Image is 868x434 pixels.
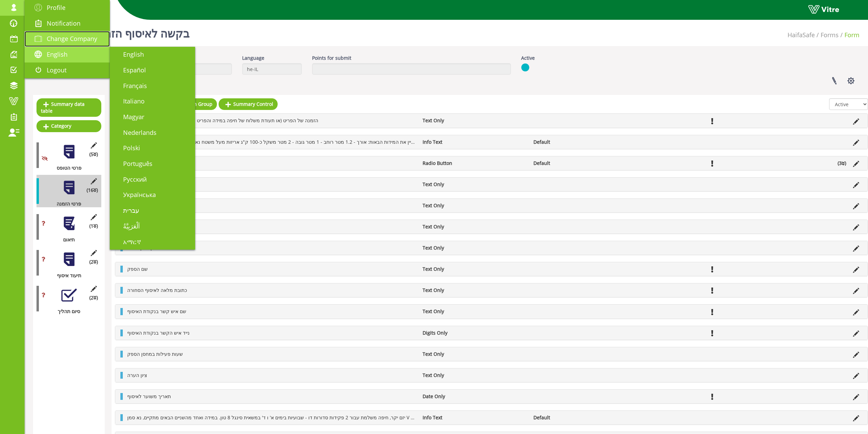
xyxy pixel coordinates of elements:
a: עברית [110,203,195,219]
a: Español [110,62,195,78]
span: Українська [115,191,156,199]
li: Text Only [419,372,530,379]
a: Português [110,156,195,172]
span: English [115,50,144,58]
a: Українська [110,187,195,203]
span: (5 ) [89,151,98,158]
li: Form [839,31,859,40]
li: Default [530,160,641,167]
span: Profile [47,3,65,12]
li: Default [530,139,641,145]
a: اَلْعَرَبِيَّةُ [110,219,195,234]
a: Forms [821,31,839,39]
span: כתובת מלאה לאיסוף הסחורה [127,287,187,293]
div: פרטי הזמנה [36,200,96,207]
span: משקל בקילוגרם [127,244,161,251]
label: Active [521,55,535,61]
div: תיעוד איסוף [36,272,96,279]
li: (3 ) [834,160,850,167]
span: Polski [115,144,140,152]
img: yes [521,63,529,72]
li: Text Only [419,351,530,358]
span: Italiano [115,97,145,105]
li: Radio Button [419,160,530,167]
span: [PERSON_NAME]' הזמנה של הפריט (או תעודת משלוח של חיפה במידה והפריט נשלח מחיפה) [127,117,318,124]
span: Logout [47,66,67,74]
span: שם איש קשר בנקודת האיסוף [127,308,186,314]
a: English [110,47,195,62]
span: תאריך משוער לאיסוף [127,393,171,400]
span: Русский [115,175,147,183]
li: Text Only [419,117,530,124]
span: Nederlands [115,128,157,137]
span: اَلْعَرَبِيَّةُ [115,222,140,230]
a: Summary Control [219,98,278,110]
a: አማርኛ [110,234,195,250]
span: שעות פעילות במחסן הספק [127,351,183,357]
li: Text Only [419,244,530,251]
a: Nederlands [110,125,195,141]
a: Polski [110,140,195,156]
div: פרטי הטופס [36,165,96,171]
span: Français [115,82,147,90]
span: Notification [47,19,80,27]
span: נייד איש הקשר בנקודת האיסוף [127,330,190,336]
span: עברית [115,206,139,214]
a: Magyar [110,109,195,125]
li: Text Only [419,287,530,294]
span: English [47,50,68,58]
a: Notification [25,16,110,31]
span: Português [115,159,152,168]
h1: Form בקשה לאיסוף הזמנה - קצר [33,17,190,46]
li: Text Only [419,223,530,230]
span: (1 ) [89,223,98,229]
span: Magyar [115,113,144,121]
span: Español [115,66,146,74]
a: English [25,47,110,62]
a: Category [36,120,101,132]
a: Italiano [110,94,195,109]
li: Default [530,414,641,421]
span: (2 ) [89,258,98,265]
span: במידה ומדובר עד משטח (חבילה קטנה) אנא ציין את המידות הבאות: אורך - 1.2 מטר רוחב - 1 מטר גובה - 2 ... [127,139,504,145]
span: שם הספק [127,266,148,272]
label: Language [242,55,264,61]
span: (16 ) [87,187,98,194]
a: Français [110,78,195,94]
li: Text Only [419,181,530,188]
a: HaifaSafe [788,31,815,39]
span: (2 ) [89,294,98,301]
a: Summary data table [36,98,101,117]
span: አማርኛ [115,238,141,246]
li: Date Only [419,393,530,400]
li: Text Only [419,266,530,272]
a: Logout [25,62,110,78]
div: תיאום [36,236,96,243]
li: Text Only [419,308,530,315]
div: סיום תהליך [36,308,96,315]
label: Points for submit [312,55,351,61]
a: Change Company [25,31,110,47]
span: Change Company [47,34,97,43]
span: ציון הערה [127,372,147,378]
a: Русский [110,172,195,187]
li: Info Text [419,139,530,145]
li: Info Text [419,414,530,421]
li: Text Only [419,202,530,209]
li: Digits Only [419,330,530,336]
